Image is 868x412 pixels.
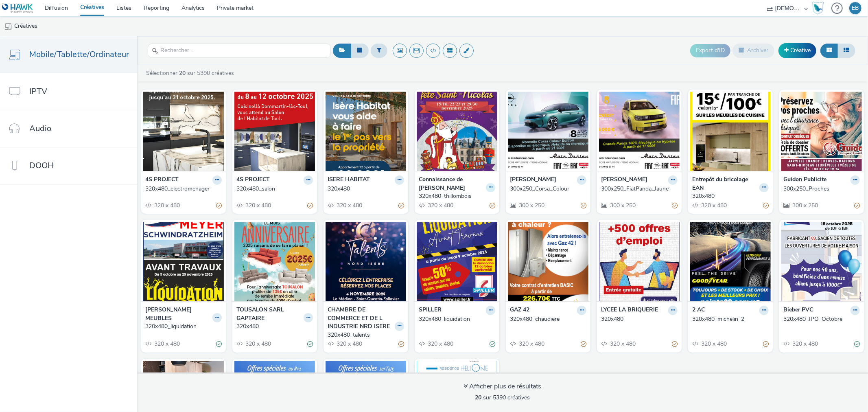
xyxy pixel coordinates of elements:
div: 320x480_salon [236,185,310,193]
a: 320x480_salon [236,185,313,193]
span: Mobile/Tablette/Ordinateur [29,48,129,60]
span: 320 x 480 [153,202,180,209]
strong: SPILLER [419,306,442,315]
div: Partiellement valide [490,201,495,210]
span: 300 x 250 [518,202,544,209]
span: sur 5390 créatives [475,394,530,401]
a: 300x250_FiatPanda_Jaune [601,185,678,193]
strong: Bieber PVC [783,306,813,315]
a: 300x250_Proches [783,185,860,193]
strong: Connaissance de [PERSON_NAME] [419,175,484,192]
span: 300 x 250 [609,202,636,209]
span: IPTV [29,85,47,97]
strong: [PERSON_NAME] [601,175,647,185]
a: Sélectionner sur 5390 créatives [145,69,237,77]
button: Liste [837,44,855,57]
img: 320x480_talents visual [326,222,406,301]
strong: 4S PROJECT [145,175,179,185]
div: 320x480 [236,322,310,331]
input: Rechercher... [148,44,331,58]
a: 320x480_michelin_2 [692,315,769,323]
a: Hawk Academy [812,2,827,15]
span: 320 x 480 [336,340,362,348]
span: 320 x 480 [700,202,727,209]
img: mobile [4,22,12,31]
img: 320x480_thillombois visual [417,92,497,171]
div: Partiellement valide [398,340,404,348]
img: 320x480 visual [690,92,771,171]
span: DOOH [29,160,54,171]
div: 320x480 [692,192,765,200]
div: 320x480_chaudiere [510,315,583,323]
div: Partiellement valide [581,340,586,348]
a: 320x480_liquidation [419,315,495,323]
div: 320x480_thillombois [419,192,492,200]
img: 320x480_JPO_Octobre visual [781,222,862,301]
span: 320 x 480 [336,202,362,209]
img: 300x250_Proches visual [781,92,862,171]
img: 320x480_liquidation visual [143,222,224,301]
span: 320 x 480 [791,340,818,348]
img: 320x480 visual [234,222,315,301]
img: 300x250_FiatPanda_Jaune visual [599,92,680,171]
a: 320x480 [601,315,678,323]
div: Partiellement valide [763,201,769,210]
div: 320x480_electromenager [145,185,219,193]
div: 300x250_Proches [783,185,857,193]
div: 320x480_talents [328,331,401,339]
div: Partiellement valide [398,201,404,210]
div: Valide [854,340,860,348]
strong: Entrepôt du bricolage EAN [692,175,757,192]
img: 320x480_michelin_2 visual [690,222,771,301]
div: 320x480_JPO_Octobre [783,315,857,323]
strong: [PERSON_NAME] [510,175,556,185]
strong: LYCEE LA BRIQUERIE [601,306,658,315]
a: 320x480_chaudiere [510,315,586,323]
div: 300x250_FiatPanda_Jaune [601,185,674,193]
strong: ISERE HABITAT [328,175,370,185]
strong: [PERSON_NAME] MEUBLES [145,306,210,322]
div: Partiellement valide [672,201,678,210]
a: 320x480_talents [328,331,404,339]
div: Afficher plus de résultats [464,382,542,391]
div: 320x480_liquidation [145,322,219,331]
img: 320x480 visual [599,222,680,301]
a: 320x480_liquidation [145,322,222,331]
div: 320x480 [601,315,674,323]
div: Valide [216,340,222,348]
div: Partiellement valide [216,201,222,210]
div: Partiellement valide [307,201,313,210]
img: 320x480_electromenager visual [143,92,224,171]
a: 320x480_thillombois [419,192,495,200]
img: Hawk Academy [812,2,824,15]
div: Partiellement valide [581,201,586,210]
strong: TOUSALON SARL GAPTAIRE [236,306,302,322]
a: 320x480 [692,192,769,200]
a: 320x480 [236,322,313,331]
strong: Guidon Publicite [783,175,826,185]
span: 320 x 480 [427,340,453,348]
div: EB [852,2,859,14]
strong: CHAMBRE DE COMMERCE ET DE L INDUSTRIE NRD ISERE [328,306,393,331]
div: Partiellement valide [854,201,860,210]
img: undefined Logo [2,3,33,13]
strong: 20 [179,69,186,77]
img: 320x480 visual [326,92,406,171]
strong: 2 AC [692,306,705,315]
img: 320x480_chaudiere visual [508,222,588,301]
span: 320 x 480 [700,340,727,348]
div: 320x480_liquidation [419,315,492,323]
span: 300 x 250 [791,202,818,209]
div: 320x480 [328,185,401,193]
button: Grille [820,44,838,57]
div: Partiellement valide [763,340,769,348]
div: Valide [490,340,495,348]
div: 300x250_Corsa_Colour [510,185,583,193]
span: 320 x 480 [245,202,271,209]
span: Audio [29,123,51,134]
img: 320x480_salon visual [234,92,315,171]
span: 320 x 480 [153,340,180,348]
a: Créative [778,43,816,58]
div: Partiellement valide [672,340,678,348]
